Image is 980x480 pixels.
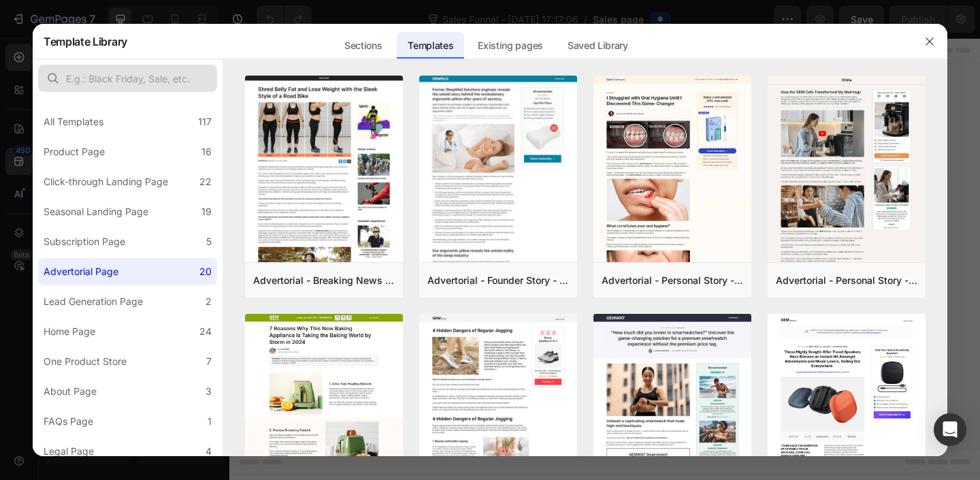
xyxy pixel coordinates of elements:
div: Advertorial - Founder Story - The After Image [427,272,569,289]
div: 1 [208,413,212,430]
div: 16 [201,144,212,160]
input: E.g.: Black Friday, Sale, etc. [38,65,217,92]
div: Start with Generating from URL or image [317,347,500,358]
button: Explore templates [433,271,548,298]
div: Existing pages [467,32,554,59]
div: About Page [44,383,97,400]
div: Lead Generation Page [44,293,143,310]
div: 4 [206,443,212,460]
div: 7 [206,353,212,370]
div: Seasonal Landing Page [44,204,148,220]
div: Start building with Sections/Elements or [306,244,512,260]
div: Click-through Landing Page [44,174,168,190]
div: One Product Store [44,353,127,370]
div: Advertorial - Breaking News - Before & After Image [253,272,395,289]
div: 20 [199,263,212,280]
div: Advertorial - Personal Story - The Before & After Image Style 3 [602,272,743,289]
div: 117 [198,114,212,130]
div: All Templates [44,114,103,130]
div: Open Intercom Messenger [934,413,966,446]
div: 24 [199,323,212,340]
div: 5 [206,234,212,250]
div: Templates [397,32,464,59]
div: 2 [206,293,212,310]
div: 22 [199,174,212,190]
div: Subscription Page [44,234,125,250]
div: Legal Page [44,443,94,460]
div: Product Page [44,144,105,160]
button: Use existing page designs [269,271,425,298]
div: Advertorial - Personal Story - Video [776,272,917,289]
div: Advertorial Page [44,263,118,280]
div: Home Page [44,323,95,340]
div: FAQs Page [44,413,93,430]
div: Sections [333,32,393,59]
div: 19 [201,204,212,220]
div: 3 [206,383,212,400]
div: Saved Library [557,32,639,59]
h2: Template Library [44,24,127,59]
